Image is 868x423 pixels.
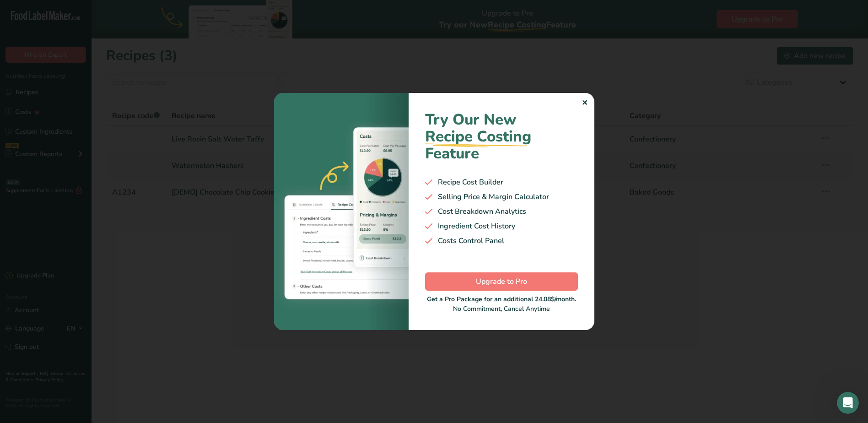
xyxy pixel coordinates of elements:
img: costing-image-1.bb94421.webp [274,93,409,330]
div: Ingredient Cost History [425,221,578,232]
div: Selling Price & Margin Calculator [425,191,578,202]
span: Upgrade to Pro [476,276,527,287]
div: Cost Breakdown Analytics [425,206,578,217]
div: ✕ [582,98,588,108]
h1: Try Our New Feature [425,111,578,162]
button: Upgrade to Pro [425,272,578,291]
div: No Commitment, Cancel Anytime [425,294,578,314]
div: Get a Pro Package for an additional 24.08$/month. [425,294,578,304]
div: Costs Control Panel [425,235,578,246]
span: Recipe Costing [425,126,531,147]
div: Recipe Cost Builder [425,177,578,188]
iframe: Intercom live chat [837,392,859,414]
